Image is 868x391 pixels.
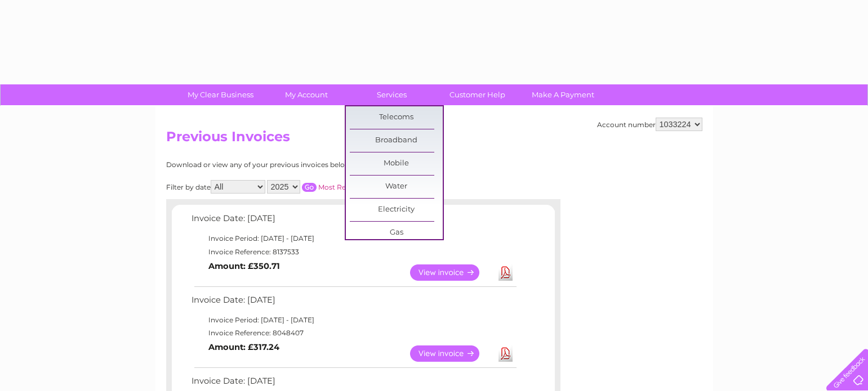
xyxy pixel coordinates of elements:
td: Invoice Period: [DATE] - [DATE] [189,232,518,245]
a: View [410,345,493,362]
b: Amount: £317.24 [208,342,279,352]
a: My Clear Business [174,84,267,105]
div: Account number [597,118,702,131]
a: Gas [350,222,443,244]
div: Filter by date [166,180,462,194]
a: Broadband [350,129,443,152]
b: Amount: £350.71 [208,261,280,271]
h2: Previous Invoices [166,129,702,150]
a: Download [498,345,513,362]
td: Invoice Reference: 8048407 [189,326,518,340]
a: Most Recent [318,183,361,191]
td: Invoice Date: [DATE] [189,211,518,232]
a: Customer Help [431,84,524,105]
a: Electricity [350,199,443,221]
div: Download or view any of your previous invoices below. [166,161,462,169]
td: Invoice Date: [DATE] [189,293,518,313]
a: Mobile [350,152,443,175]
a: Telecoms [350,106,443,129]
a: Make A Payment [517,84,609,105]
td: Invoice Period: [DATE] - [DATE] [189,313,518,327]
a: Download [498,264,513,281]
td: Invoice Reference: 8137533 [189,245,518,259]
a: View [410,264,493,281]
a: Services [345,84,438,105]
a: Water [350,176,443,198]
a: My Account [260,84,353,105]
